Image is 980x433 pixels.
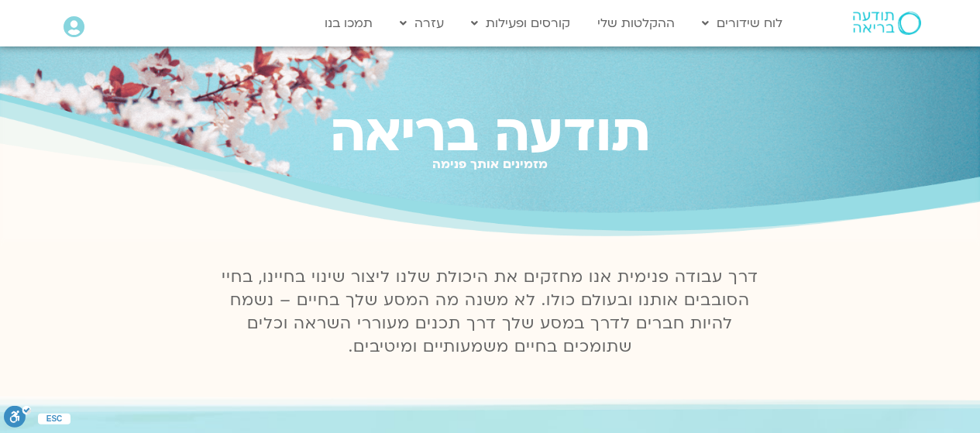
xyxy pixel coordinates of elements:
[317,9,380,38] a: תמכו בנו
[213,266,768,359] p: דרך עבודה פנימית אנו מחזקים את היכולת שלנו ליצור שינוי בחיינו, בחיי הסובבים אותנו ובעולם כולו. לא...
[694,9,790,38] a: לוח שידורים
[392,9,452,38] a: עזרה
[853,12,921,35] img: תודעה בריאה
[590,9,683,38] a: ההקלטות שלי
[463,9,578,38] a: קורסים ופעילות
